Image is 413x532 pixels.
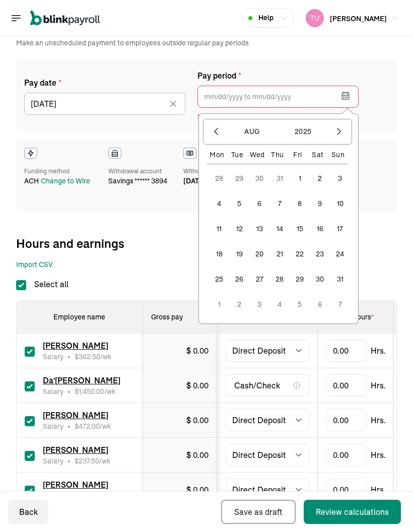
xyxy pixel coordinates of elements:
span: Cash/Check [234,379,280,391]
div: Tue [227,150,247,160]
span: Hrs. [371,414,386,426]
button: 31 [328,267,352,291]
input: TextInput [326,444,367,466]
button: [PERSON_NAME] [302,7,403,29]
button: 21 [267,242,292,266]
span: Hrs. [371,345,386,357]
button: 5 [288,292,312,316]
input: Select all [16,280,26,290]
input: TextInput [326,479,367,501]
button: 25 [207,267,231,291]
span: • [67,491,71,501]
button: 8 [288,191,312,216]
span: • [67,421,71,431]
button: 1 [207,292,231,316]
button: 27 [247,267,271,291]
button: 18 [207,242,231,266]
span: [PERSON_NAME] [43,480,108,490]
span: 472.00 [79,422,100,431]
button: 3 [247,292,271,316]
div: $ [186,379,209,391]
span: 1,450.00 [79,387,104,396]
span: Salary [43,352,63,362]
button: 17 [328,217,352,241]
button: 4 [207,191,231,216]
button: 9 [308,191,332,216]
button: Review calculations [304,500,401,524]
div: Fri [288,150,308,160]
span: 0.00 [193,380,209,390]
div: Wed [247,150,267,160]
input: TextInput [326,409,367,431]
div: Sat [308,150,328,160]
button: 11 [207,217,231,241]
button: 1 [288,166,312,190]
button: 6 [247,191,271,216]
label: Select all [16,278,68,290]
div: $ [186,414,209,426]
div: Funding method [24,167,92,176]
button: 29 [288,267,312,291]
span: Hrs. [371,449,386,461]
span: ACH [24,176,39,186]
div: Thu [267,150,288,160]
span: Da'[PERSON_NAME] [43,375,120,385]
button: 3 [328,166,352,190]
span: 0.00 [193,450,209,460]
span: $ [75,422,100,431]
span: Salary [43,456,63,466]
div: $ [186,484,209,496]
span: Help [258,13,273,23]
button: 13 [247,217,271,241]
button: 7 [328,292,352,316]
button: 28 [267,267,292,291]
button: 2 [227,292,251,316]
span: Hours and earnings [16,235,124,251]
button: Help [242,8,294,28]
button: 2025 [279,122,327,142]
div: Mon [207,150,227,160]
button: 6 [308,292,332,316]
button: 31 [267,166,292,190]
span: /wk [75,352,111,362]
button: 24 [328,242,352,266]
button: 20 [247,242,271,266]
span: Employee name [53,312,105,321]
div: Withdrawal date [183,167,227,176]
button: 30 [247,166,271,190]
button: Back [8,500,48,524]
button: Save as draft [221,500,296,524]
button: 16 [308,217,332,241]
label: Pay date [24,77,185,89]
span: • [67,386,71,396]
span: 0.00 [193,346,209,356]
span: Make an unscheduled payment to employees outside regular pay periods [16,38,249,48]
button: 22 [288,242,312,266]
input: TextInput [326,374,367,396]
span: 0.00 [193,415,209,425]
span: $ [75,387,104,396]
span: Hrs. [371,379,386,391]
button: 7 [267,191,292,216]
div: Save as draft [234,506,283,518]
div: Review calculations [316,506,389,518]
span: • [67,352,71,362]
input: TextInput [326,340,367,362]
button: 4 [267,292,292,316]
button: 10 [328,191,352,216]
span: [PERSON_NAME] [43,445,108,455]
div: Sun [328,150,348,160]
span: 362.50 [79,352,100,361]
div: Import CSV [16,259,52,270]
span: /wk [75,386,115,396]
span: $ [75,352,100,361]
div: $ [186,449,209,461]
span: $ [75,456,99,465]
nav: Global [10,4,100,33]
button: 19 [227,242,251,266]
span: Hrs. [371,484,386,496]
span: Salary [43,421,63,431]
span: Start Date and End Date are required [197,112,359,122]
div: $ [186,345,209,357]
span: Salary [43,491,63,501]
